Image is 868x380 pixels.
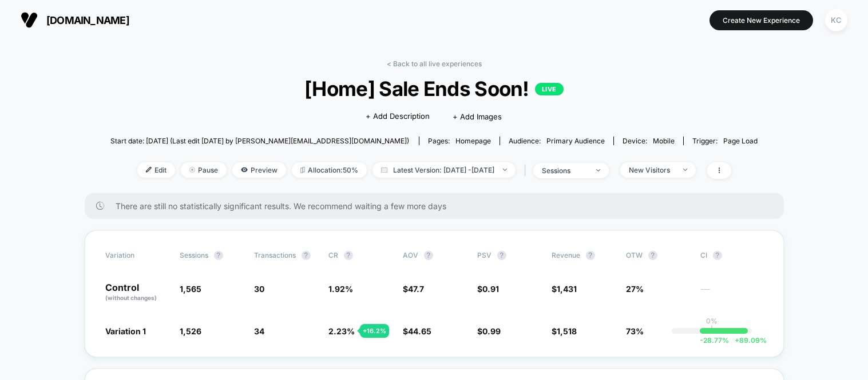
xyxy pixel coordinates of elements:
[596,169,600,171] img: end
[723,137,758,145] span: Page Load
[110,137,409,145] span: Start date: [DATE] (Last edit [DATE] by [PERSON_NAME][EMAIL_ADDRESS][DOMAIN_NAME])
[552,326,577,336] span: $
[328,284,353,294] span: 1.92 %
[700,336,729,345] span: -28.77 %
[713,251,722,260] button: ?
[700,251,763,260] span: CI
[254,326,264,336] span: 34
[403,251,418,259] span: AOV
[626,284,644,294] span: 27%
[105,251,168,260] span: Variation
[292,162,367,178] span: Allocation: 50%
[254,251,296,259] span: Transactions
[17,11,133,29] button: [DOMAIN_NAME]
[372,162,516,178] span: Latest Version: [DATE] - [DATE]
[509,137,605,145] div: Audience:
[477,251,492,259] span: PSV
[146,167,152,173] img: edit
[552,284,577,294] span: $
[424,251,433,260] button: ?
[482,326,501,336] span: 0.99
[328,251,338,259] span: CR
[822,9,851,32] button: KC
[546,137,605,145] span: Primary Audience
[328,326,355,336] span: 2.23 %
[700,286,763,302] span: ---
[648,251,657,260] button: ?
[626,326,644,336] span: 73%
[214,251,223,260] button: ?
[692,137,758,145] div: Trigger:
[497,251,506,260] button: ?
[366,111,430,122] span: + Add Description
[189,167,195,173] img: end
[653,137,675,145] span: mobile
[302,251,311,260] button: ?
[408,284,424,294] span: 47.7
[626,251,689,260] span: OTW
[360,324,389,338] div: + 16.2 %
[180,284,201,294] span: 1,565
[408,326,431,336] span: 44.65
[521,162,533,179] span: |
[105,326,146,336] span: Variation 1
[181,162,227,178] span: Pause
[586,251,595,260] button: ?
[552,251,580,259] span: Revenue
[503,169,507,171] img: end
[535,83,564,95] p: LIVE
[477,326,501,336] span: $
[180,251,208,259] span: Sessions
[613,137,683,145] span: Device:
[542,166,588,175] div: sessions
[455,137,491,145] span: homepage
[482,284,499,294] span: 0.91
[137,162,175,178] span: Edit
[232,162,286,178] span: Preview
[683,169,687,171] img: end
[729,336,767,345] span: 89.09 %
[825,9,847,31] div: KC
[300,167,305,173] img: rebalance
[142,77,725,101] span: [Home] Sale Ends Soon!
[254,284,264,294] span: 30
[21,11,38,29] img: Visually logo
[344,251,353,260] button: ?
[403,326,431,336] span: $
[105,283,168,302] p: Control
[453,112,502,121] span: + Add Images
[428,137,491,145] div: Pages:
[46,14,129,26] span: [DOMAIN_NAME]
[735,336,739,345] span: +
[180,326,201,336] span: 1,526
[387,59,482,68] a: < Back to all live experiences
[710,10,813,30] button: Create New Experience
[116,201,761,211] span: There are still no statistically significant results. We recommend waiting a few more days
[381,167,387,173] img: calendar
[557,284,577,294] span: 1,431
[105,294,157,301] span: (without changes)
[706,317,718,325] p: 0%
[557,326,577,336] span: 1,518
[711,325,713,334] p: |
[403,284,424,294] span: $
[477,284,499,294] span: $
[629,166,675,174] div: New Visitors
